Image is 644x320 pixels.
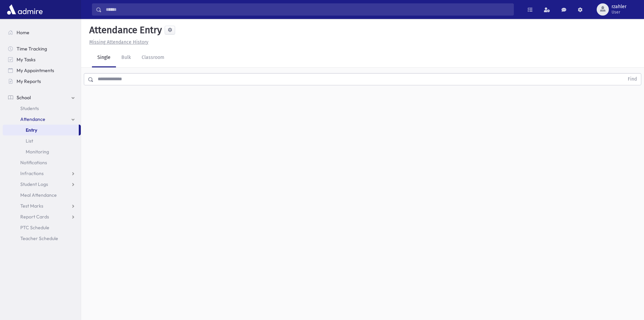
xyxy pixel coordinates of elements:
a: Home [3,27,81,38]
span: School [17,94,31,101]
a: List [3,135,81,146]
input: Search [102,3,514,16]
span: User [612,9,626,15]
span: Notifications [20,159,47,166]
span: Attendance [20,116,45,122]
a: My Tasks [3,54,81,65]
span: My Appointments [17,67,54,73]
a: Meal Attendance [3,190,81,200]
span: List [26,138,33,144]
a: Monitoring [3,146,81,157]
span: My Reports [17,78,41,84]
a: Attendance [3,114,81,125]
a: Infractions [3,168,81,179]
span: Students [20,105,39,111]
a: Entry [3,125,79,135]
a: Notifications [3,157,81,168]
a: PTC Schedule [3,222,81,233]
span: Time Tracking [17,46,47,52]
h5: Attendance Entry [87,24,162,36]
span: Infractions [20,170,44,176]
span: PTC Schedule [20,225,49,231]
a: My Reports [3,76,81,87]
a: Bulk [116,48,136,67]
a: Time Tracking [3,43,81,54]
span: Test Marks [20,203,43,209]
a: Single [92,48,116,67]
a: Test Marks [3,200,81,211]
a: Teacher Schedule [3,233,81,244]
a: My Appointments [3,65,81,76]
a: School [3,92,81,103]
span: Student Logs [20,181,48,187]
a: Classroom [136,48,170,67]
span: Home [17,29,29,36]
a: Missing Attendance History [87,39,148,45]
span: Monitoring [26,149,49,155]
span: Teacher Schedule [20,235,58,241]
a: Report Cards [3,211,81,222]
u: Missing Attendance History [89,39,148,45]
a: Students [3,103,81,114]
span: My Tasks [17,57,35,63]
button: Find [624,73,641,85]
span: Entry [26,127,37,133]
img: AdmirePro [5,3,44,16]
span: Meal Attendance [20,192,57,198]
span: rzahler [612,4,626,9]
a: Student Logs [3,179,81,190]
span: Report Cards [20,214,49,220]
